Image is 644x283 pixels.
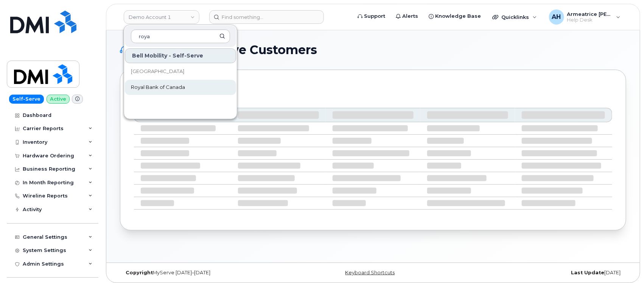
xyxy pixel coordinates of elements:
[131,68,184,75] span: [GEOGRAPHIC_DATA]
[131,30,230,43] input: Search
[120,270,289,276] div: MyServe [DATE]–[DATE]
[571,270,604,275] strong: Last Update
[345,270,395,275] a: Keyboard Shortcuts
[125,80,236,95] a: Royal Bank of Canada
[457,270,626,276] div: [DATE]
[131,84,185,91] span: Royal Bank of Canada
[126,270,153,275] strong: Copyright
[125,48,236,63] div: Bell Mobility - Self-Serve
[125,64,236,79] a: [GEOGRAPHIC_DATA]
